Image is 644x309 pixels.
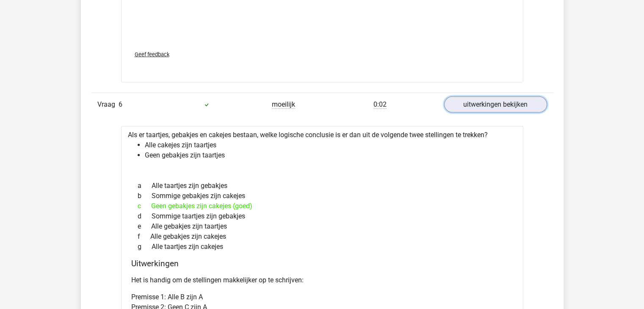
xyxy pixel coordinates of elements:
[138,211,152,221] span: d
[131,221,513,232] div: Alle gebakjes zijn taartjes
[131,259,513,268] h4: Uitwerkingen
[138,242,152,252] span: g
[131,275,513,285] p: Het is handig om de stellingen makkelijker op te schrijven:
[272,100,295,109] span: moeilijk
[373,100,387,109] span: 0:02
[138,232,150,242] span: f
[131,211,513,221] div: Sommige taartjes zijn gebakjes
[138,221,151,232] span: e
[131,181,513,191] div: Alle taartjes zijn gebakjes
[135,51,169,58] span: Geef feedback
[131,191,513,201] div: Sommige gebakjes zijn cakejes
[138,201,151,211] span: c
[145,140,517,150] li: Alle cakejes zijn taartjes
[138,191,152,201] span: b
[119,100,122,108] span: 6
[131,242,513,252] div: Alle taartjes zijn cakejes
[138,181,152,191] span: a
[444,97,547,113] a: uitwerkingen bekijken
[131,201,513,211] div: Geen gebakjes zijn cakejes (goed)
[97,99,119,110] span: Vraag
[131,232,513,242] div: Alle gebakjes zijn cakejes
[145,150,517,160] li: Geen gebakjes zijn taartjes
